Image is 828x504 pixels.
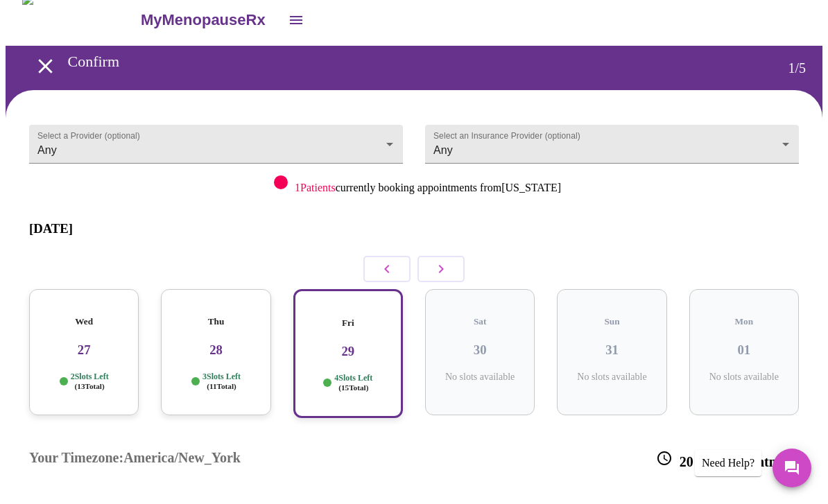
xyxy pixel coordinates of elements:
span: ( 15 Total) [338,383,368,392]
p: 4 Slots Left [334,373,372,393]
h5: Wed [40,316,128,327]
h3: 1 / 5 [788,60,806,76]
div: Any [425,125,799,164]
h3: MyMenopauseRx [141,11,266,29]
p: No slots available [568,372,655,383]
h3: 27 [40,342,128,358]
span: 1 Patients [295,182,336,193]
h3: Your Timezone: America/New_York [29,450,241,470]
h3: [DATE] [29,221,799,236]
h3: 31 [568,342,655,358]
h3: 28 [172,342,259,358]
span: ( 11 Total) [207,382,236,390]
p: 3 Slots Left [202,372,241,392]
button: open drawer [25,46,66,87]
h5: Sun [568,316,655,327]
h3: 20 min appointment [656,450,799,470]
h3: 30 [436,342,524,358]
h3: Confirm [68,53,733,71]
p: No slots available [436,372,524,383]
div: Any [29,125,403,164]
h3: 29 [306,344,390,359]
h5: Fri [306,318,390,329]
span: ( 13 Total) [75,382,105,390]
div: Need Help? [695,450,761,476]
p: currently booking appointments from [US_STATE] [295,182,561,194]
h5: Thu [172,316,259,327]
h5: Mon [700,316,788,327]
button: open drawer [279,3,313,37]
p: No slots available [700,372,788,383]
p: 2 Slots Left [71,372,109,392]
h5: Sat [436,316,524,327]
h3: 01 [700,342,788,358]
button: Messages [773,449,811,487]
